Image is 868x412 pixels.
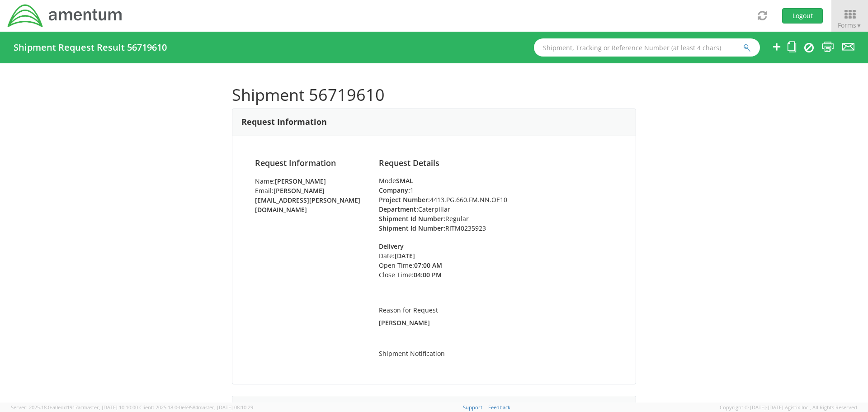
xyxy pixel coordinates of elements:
[379,224,445,232] strong: Shipment Id Number:
[379,204,613,214] li: Caterpillar
[255,176,365,186] li: Name:
[379,195,613,204] li: 4413.PG.660.FM.NN.OE10
[241,118,327,127] h3: Request Information
[379,242,404,251] strong: Delivery
[379,214,445,223] strong: Shipment Id Number:
[14,43,167,52] h4: Shipment Request Result 56719610
[396,176,413,185] strong: SMAL
[83,404,138,411] span: master, [DATE] 10:10:00
[379,350,613,357] h5: Shipment Notification
[488,404,510,411] a: Feedback
[379,214,613,223] li: Regular
[782,8,823,24] button: Logout
[379,205,418,213] strong: Department:
[379,318,430,327] strong: [PERSON_NAME]
[11,404,138,411] span: Server: 2025.18.0-a0edd1917ac
[379,223,613,233] li: RITM0235923
[255,186,360,214] strong: [PERSON_NAME][EMAIL_ADDRESS][PERSON_NAME][DOMAIN_NAME]
[255,159,365,168] h4: Request Information
[275,177,326,185] strong: [PERSON_NAME]
[414,270,442,279] strong: 04:00 PM
[463,404,482,411] a: Support
[395,251,415,260] strong: [DATE]
[379,251,470,260] li: Date:
[255,186,365,214] li: Email:
[838,21,862,29] span: Forms
[379,176,613,185] div: Mode
[139,404,253,411] span: Client: 2025.18.0-0e69584
[198,404,253,411] span: master, [DATE] 08:10:29
[7,3,123,28] img: dyn-intl-logo-049831509241104b2a82.png
[414,261,442,270] strong: 07:00 AM
[379,307,613,313] h5: Reason for Request
[534,38,760,57] input: Shipment, Tracking or Reference Number (at least 4 chars)
[856,22,862,29] span: ▼
[379,186,410,194] strong: Company:
[379,270,470,279] li: Close Time:
[232,86,636,104] h1: Shipment 56719610
[379,185,613,195] li: 1
[720,404,857,411] span: Copyright © [DATE]-[DATE] Agistix Inc., All Rights Reserved
[379,260,470,270] li: Open Time:
[379,159,613,168] h4: Request Details
[379,195,430,204] strong: Project Number:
